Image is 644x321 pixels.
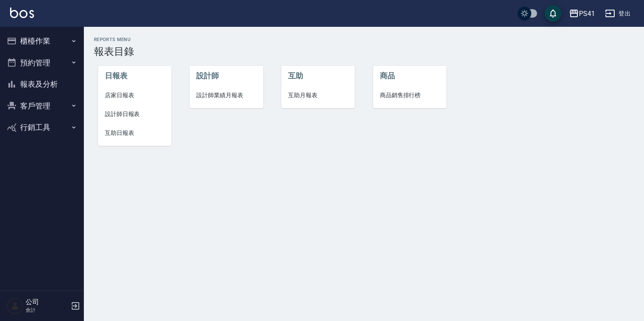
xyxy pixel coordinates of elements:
[373,86,447,105] a: 商品銷售排行榜
[26,298,68,306] h5: 公司
[26,306,68,314] p: 會計
[105,91,165,100] span: 店家日報表
[566,5,598,22] button: PS41
[288,91,348,100] span: 互助月報表
[373,66,447,86] li: 商品
[579,8,595,19] div: PS41
[98,86,171,105] a: 店家日報表
[602,6,634,21] button: 登出
[105,110,165,119] span: 設計師日報表
[190,66,263,86] li: 設計師
[281,86,355,105] a: 互助月報表
[98,124,171,142] a: 互助日報表
[190,86,263,105] a: 設計師業績月報表
[94,46,634,57] h3: 報表目錄
[98,105,171,124] a: 設計師日報表
[3,52,80,74] button: 預約管理
[3,95,80,117] button: 客戶管理
[281,66,355,86] li: 互助
[3,73,80,95] button: 報表及分析
[3,116,80,138] button: 行銷工具
[10,8,34,18] img: Logo
[196,91,256,100] span: 設計師業績月報表
[94,37,634,42] h2: Reports Menu
[380,91,440,100] span: 商品銷售排行榜
[98,66,171,86] li: 日報表
[105,129,165,137] span: 互助日報表
[7,298,23,314] img: Person
[545,5,561,22] button: save
[3,30,80,52] button: 櫃檯作業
